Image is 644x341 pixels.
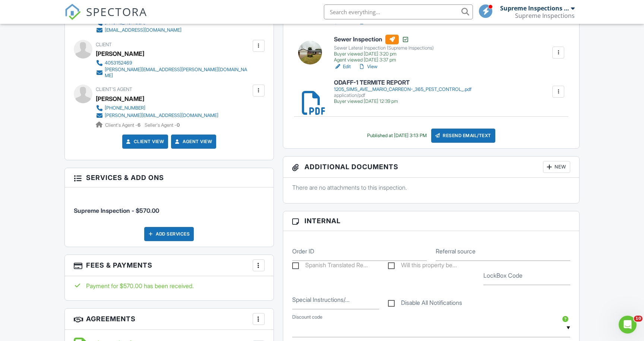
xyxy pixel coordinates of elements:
span: SPECTORA [86,4,147,19]
a: [PERSON_NAME][EMAIL_ADDRESS][PERSON_NAME][DOMAIN_NAME] [96,67,251,79]
h3: Internal [283,211,579,231]
span: Seller's Agent - [145,122,180,128]
div: Supreme Inspections [515,12,575,19]
div: [PERSON_NAME] [96,48,144,59]
div: Supreme Inspections Team [500,4,569,12]
h3: Fees & Payments [65,255,274,276]
div: [PHONE_NUMBER] [105,105,145,111]
div: [PERSON_NAME][EMAIL_ADDRESS][PERSON_NAME][DOMAIN_NAME] [105,67,251,79]
label: Discount code [292,314,322,321]
div: Resend Email/Text [431,129,495,143]
label: Referral source [436,247,476,255]
strong: 0 [177,122,180,128]
a: SPECTORA [64,10,147,26]
div: Sewer Lateral Inspection (Supreme Inspections) [334,45,434,51]
a: [EMAIL_ADDRESS][DOMAIN_NAME] [96,26,181,34]
a: View [358,63,378,70]
label: Order ID [292,247,314,255]
span: Client's Agent - [105,122,142,128]
div: application/pdf [334,92,471,98]
a: 4053152469 [96,59,251,67]
span: Client's Agent [96,86,132,92]
h6: Sewer Inspection [334,35,434,44]
input: LockBox Code [483,267,570,285]
label: LockBox Code [483,271,523,280]
input: Special Instructions/Requests [292,291,379,309]
span: Supreme Inspection - $570.00 [74,207,159,214]
div: Buyer viewed [DATE] 12:39 pm [334,98,471,104]
input: Search everything... [324,4,473,19]
iframe: Intercom live chat [619,316,637,334]
h3: Services & Add ons [65,168,274,187]
div: [EMAIL_ADDRESS][DOMAIN_NAME] [105,27,181,33]
a: [PHONE_NUMBER] [96,104,218,112]
a: Client View [125,138,164,145]
h3: Additional Documents [283,157,579,178]
div: [PERSON_NAME][EMAIL_ADDRESS][DOMAIN_NAME] [105,113,218,119]
div: Published at [DATE] 3:13 PM [367,133,427,139]
a: Edit [334,63,351,70]
div: Buyer viewed [DATE] 3:20 pm [334,51,434,57]
div: Add Services [144,227,194,241]
a: Sewer Inspection Sewer Lateral Inspection (Supreme Inspections) Buyer viewed [DATE] 3:20 pm Agent... [334,35,434,63]
strong: 6 [138,122,141,128]
a: ODAFF-1 TERMITE REPORT 1205_SIMS_AVE__MARIO_CARREON-_365_PEST_CONTROL_.pdf application/pdf Buyer ... [334,79,471,104]
h3: Agreements [65,309,274,330]
a: Agent View [174,138,212,145]
a: [PERSON_NAME] [96,93,144,104]
img: The Best Home Inspection Software - Spectora [64,4,81,20]
label: Disable All Notifications [388,299,462,309]
div: 1205_SIMS_AVE__MARIO_CARREON-_365_PEST_CONTROL_.pdf [334,86,471,92]
label: Will this property be occupied? [388,262,457,271]
div: New [543,161,570,173]
span: Client [96,42,112,47]
li: Service: Supreme Inspection [74,193,265,221]
p: There are no attachments to this inspection. [292,183,570,192]
h6: ODAFF-1 TERMITE REPORT [334,79,471,86]
label: Special Instructions/Requests [292,296,350,304]
a: [PERSON_NAME][EMAIL_ADDRESS][DOMAIN_NAME] [96,112,218,119]
span: 10 [634,316,643,322]
div: Agent viewed [DATE] 3:37 pm [334,57,434,63]
div: Payment for $570.00 has been received. [74,282,265,290]
div: 4053152469 [105,60,132,66]
label: Spanish Translated Report? [292,262,368,271]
